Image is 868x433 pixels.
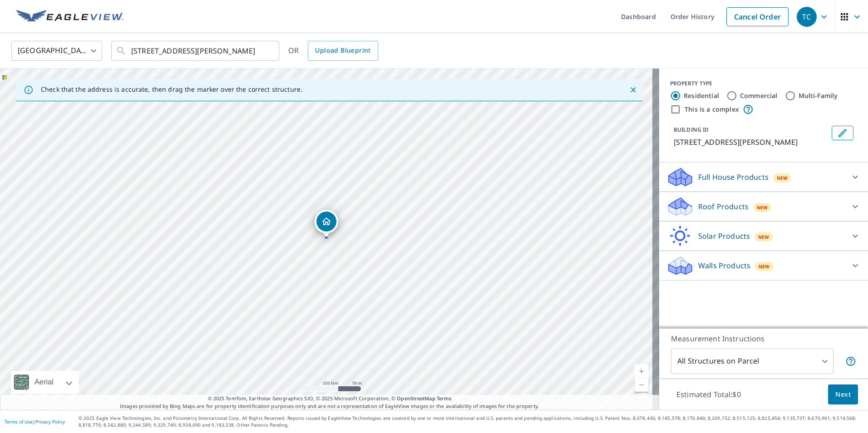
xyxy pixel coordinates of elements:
[845,356,856,367] span: Your report will include each building or structure inside the parcel boundary. In some cases, du...
[671,333,856,344] p: Measurement Instructions
[437,395,452,402] a: Terms
[698,260,750,271] p: Walls Products
[674,126,709,133] p: BUILDING ID
[698,231,750,241] p: Solar Products
[698,201,749,212] p: Roof Products
[666,225,861,247] div: Solar ProductsNew
[131,38,261,64] input: Search by address or latitude-longitude
[208,395,452,403] span: © 2025 TomTom, Earthstar Geographics SIO, © 2025 Microsoft Corporation, ©
[698,172,769,182] p: Full House Products
[684,91,719,100] label: Residential
[41,85,302,93] p: Check that the address is accurate, then drag the marker over the correct structure.
[5,418,33,425] a: Terms of Use
[35,418,65,425] a: Privacy Policy
[777,174,788,182] span: New
[627,84,639,96] button: Close
[5,419,65,424] p: |
[308,41,378,61] a: Upload Blueprint
[758,233,769,241] span: New
[757,204,768,211] span: New
[666,255,861,276] div: Walls ProductsNew
[740,91,778,100] label: Commercial
[797,7,817,27] div: TC
[670,79,857,88] div: PROPERTY TYPE
[666,196,861,217] div: Roof ProductsNew
[828,384,858,405] button: Next
[799,91,838,100] label: Multi-Family
[674,137,828,148] p: [STREET_ADDRESS][PERSON_NAME]
[32,371,56,394] div: Aerial
[397,395,435,402] a: OpenStreetMap
[759,263,770,270] span: New
[315,210,338,238] div: Dropped pin, building 1, Residential property, 48 Isbell Ln Little Rock, AR 72223
[671,349,833,374] div: All Structures on Parcel
[635,364,648,378] a: Current Level 17, Zoom In
[669,384,748,404] p: Estimated Total: $0
[315,45,370,56] span: Upload Blueprint
[79,415,863,428] p: © 2025 Eagle View Technologies, Inc. and Pictometry International Corp. All Rights Reserved. Repo...
[635,378,648,392] a: Current Level 17, Zoom Out
[832,126,853,140] button: Edit building 1
[666,166,861,188] div: Full House ProductsNew
[726,7,789,26] a: Cancel Order
[11,38,102,64] div: [GEOGRAPHIC_DATA]
[288,41,378,61] div: OR
[835,389,851,400] span: Next
[11,371,79,394] div: Aerial
[16,10,123,24] img: EV Logo
[685,105,739,114] label: This is a complex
